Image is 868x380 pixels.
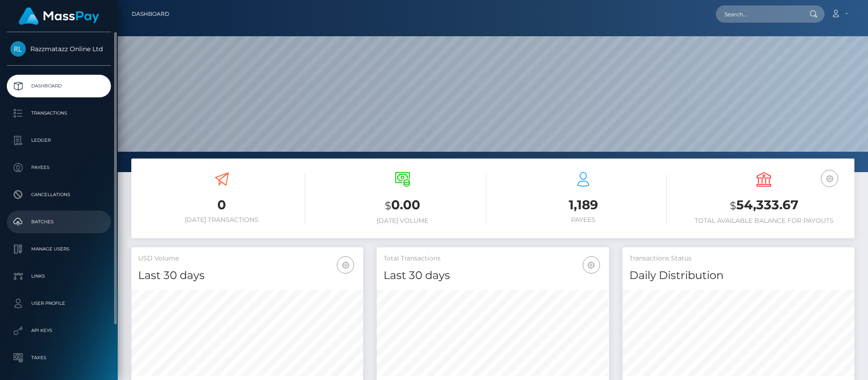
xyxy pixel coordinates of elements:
[10,269,107,283] p: Links
[7,75,111,97] a: Dashboard
[10,297,107,310] p: User Profile
[132,5,169,24] a: Dashboard
[10,79,107,93] p: Dashboard
[500,216,667,224] h6: Payees
[10,242,107,256] p: Manage Users
[138,254,356,263] h5: USD Volume
[10,161,107,174] p: Payees
[138,216,305,224] h6: [DATE] Transactions
[629,254,848,263] h5: Transactions Status
[10,41,26,57] img: Razzmatazz Online Ltd
[10,134,107,147] p: Ledger
[7,211,111,233] a: Batches
[10,351,107,365] p: Taxes
[138,268,356,284] h4: Last 30 days
[7,129,111,152] a: Ledger
[500,196,667,214] h3: 1,189
[7,156,111,179] a: Payees
[10,106,107,120] p: Transactions
[10,324,107,337] p: API Keys
[384,254,602,263] h5: Total Transactions
[7,102,111,125] a: Transactions
[138,196,305,214] h3: 0
[19,7,99,25] img: MassPay Logo
[385,199,391,212] small: $
[7,238,111,260] a: Manage Users
[384,268,602,284] h4: Last 30 days
[10,215,107,229] p: Batches
[10,188,107,202] p: Cancellations
[730,199,736,212] small: $
[716,5,801,23] input: Search...
[7,45,111,53] span: Razzmatazz Online Ltd
[7,346,111,369] a: Taxes
[681,217,848,225] h6: Total Available Balance for Payouts
[681,196,848,215] h3: 54,333.67
[7,319,111,342] a: API Keys
[629,268,848,284] h4: Daily Distribution
[7,183,111,206] a: Cancellations
[319,196,486,215] h3: 0.00
[319,217,486,225] h6: [DATE] Volume
[7,292,111,315] a: User Profile
[7,265,111,288] a: Links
